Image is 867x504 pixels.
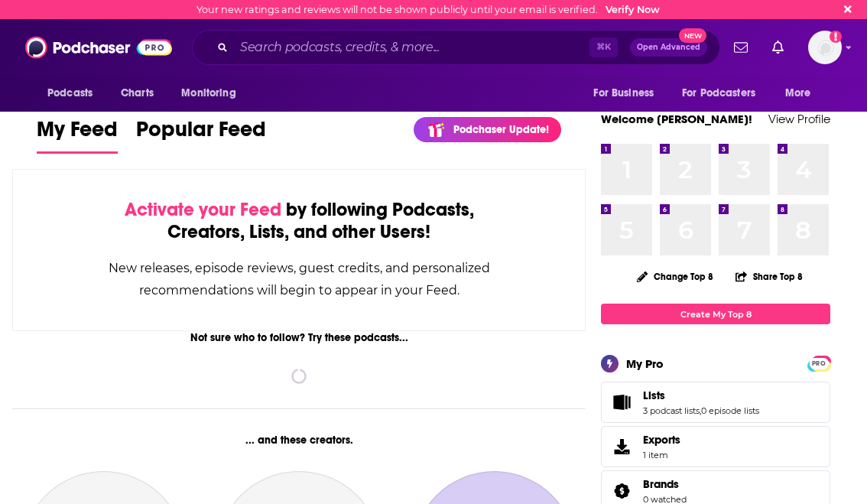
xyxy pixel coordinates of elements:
button: open menu [170,79,255,108]
a: My Feed [37,116,118,154]
button: open menu [672,79,778,108]
span: Popular Feed [136,116,266,151]
a: Verify Now [606,4,660,15]
span: 1 item [643,450,680,460]
span: Exports [643,433,680,447]
span: Open Advanced [637,44,700,51]
a: Show notifications dropdown [728,34,754,60]
div: New releases, episode reviews, guest credits, and personalized recommendations will begin to appe... [89,257,508,301]
span: Brands [643,477,679,491]
a: View Profile [768,112,830,126]
a: Exports [601,426,830,467]
button: open menu [583,79,673,108]
button: Share Top 8 [735,262,804,291]
span: Logged in as charlottestone [808,31,842,64]
span: ⌘ K [589,37,618,57]
svg: Email not verified [830,31,842,43]
button: Change Top 8 [628,267,722,286]
a: Charts [111,79,163,108]
a: PRO [810,357,828,369]
span: Exports [606,436,637,457]
a: Popular Feed [136,116,266,154]
img: User Profile [808,31,842,64]
span: Activate your Feed [125,198,281,221]
span: For Podcasters [682,83,755,104]
a: Show notifications dropdown [766,34,790,60]
span: Lists [643,389,665,402]
div: My Pro [626,356,664,371]
button: Show profile menu [808,31,842,64]
div: ... and these creators. [12,434,586,447]
div: Search podcasts, credits, & more... [192,30,720,65]
input: Search podcasts, credits, & more... [234,35,589,60]
button: open menu [774,79,830,108]
div: Your new ratings and reviews will not be shown publicly until your email is verified. [196,4,660,15]
button: Open AdvancedNew [630,38,707,57]
a: Lists [643,389,759,402]
span: New [679,28,706,43]
button: open menu [37,79,112,108]
span: For Business [593,83,654,104]
div: by following Podcasts, Creators, Lists, and other Users! [89,199,508,243]
span: Charts [121,83,154,104]
span: Lists [601,382,830,423]
a: Welcome [PERSON_NAME]! [601,112,752,126]
span: PRO [810,358,828,369]
a: 3 podcast lists [643,405,700,416]
span: My Feed [37,116,118,151]
a: 0 episode lists [701,405,759,416]
a: Create My Top 8 [601,304,830,324]
div: Not sure who to follow? Try these podcasts... [12,331,586,344]
a: Lists [606,392,637,413]
span: Monitoring [181,83,235,104]
span: Podcasts [47,83,93,104]
img: Podchaser - Follow, Share and Rate Podcasts [25,33,172,62]
span: More [785,83,811,104]
p: Podchaser Update! [453,123,549,136]
a: Brands [606,480,637,502]
span: , [700,405,701,416]
a: Brands [643,477,687,491]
